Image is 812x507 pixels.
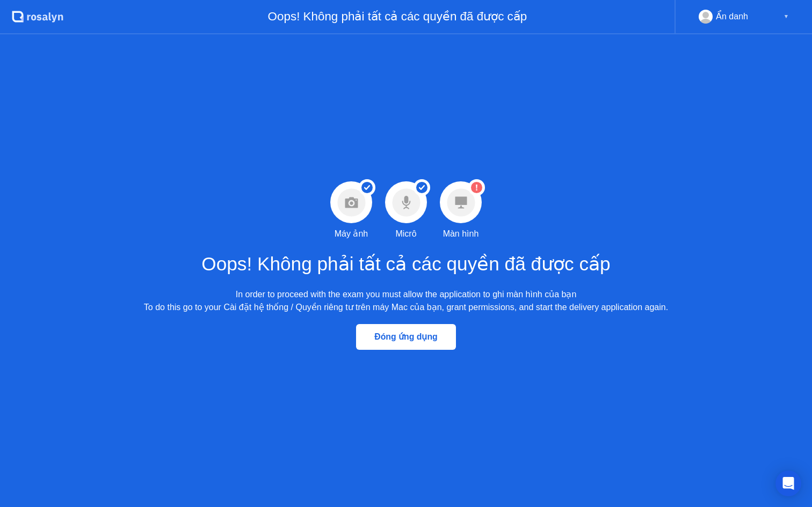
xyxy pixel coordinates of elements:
[775,471,801,496] div: Open Intercom Messenger
[201,250,610,278] h1: Oops! Không phải tất cả các quyền đã được cấp
[356,324,456,350] button: Đóng ứng dụng
[443,227,479,240] div: Màn hình
[784,10,789,24] div: ▼
[395,227,416,240] div: Micrô
[716,10,748,24] div: Ẩn danh
[144,288,668,314] div: In order to proceed with the exam you must allow the application to ghi màn hình của bạn To do th...
[335,227,368,240] div: Máy ảnh
[359,332,453,342] div: Đóng ứng dụng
